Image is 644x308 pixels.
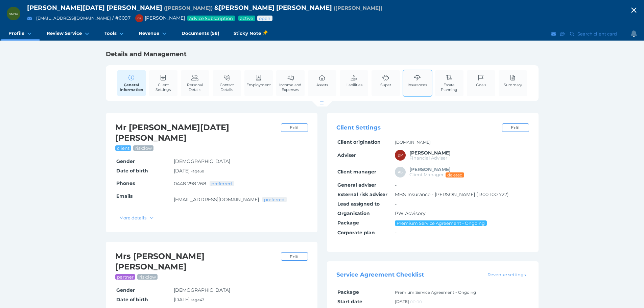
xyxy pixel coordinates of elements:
[409,172,444,177] span: Client Manager (DELETED)
[211,181,233,186] span: preferred
[287,254,302,259] span: Edit
[234,30,267,37] span: Sticky Note
[214,82,239,92] span: Contact Details
[189,16,234,21] span: Advice Subscription
[181,70,209,96] a: Personal Details
[7,7,20,20] div: Adam Noel Harry Osborne
[395,182,397,188] span: -
[278,82,303,92] span: Income and Expenses
[240,16,254,21] span: Service package status: Active service agreement in place
[396,220,485,226] span: Premium Service Agreement - Ongoing
[116,213,157,222] button: More details
[408,82,427,87] span: Insurances
[504,82,522,87] span: Summary
[395,201,397,207] span: -
[132,15,185,21] span: [PERSON_NAME]
[264,197,285,202] span: preferred
[174,287,230,293] span: [DEMOGRAPHIC_DATA]
[174,168,204,174] span: [DATE] •
[502,70,524,91] a: Summary
[213,70,241,96] a: Contact Details
[174,196,259,203] a: [EMAIL_ADDRESS][DOMAIN_NAME]
[119,82,144,92] span: General Information
[135,145,152,151] span: risk: low
[337,182,376,188] span: General adviser
[104,30,117,36] span: Tools
[174,297,204,303] span: [DATE] •
[281,252,308,261] a: Edit
[394,297,529,307] td: [DATE]
[116,180,135,186] span: Phones
[337,299,362,305] span: Start date
[192,169,204,173] small: age 38
[117,145,130,151] span: client
[337,289,359,295] span: Package
[508,125,523,130] span: Edit
[8,30,24,36] span: Profile
[474,70,488,91] a: Goals
[315,70,330,91] a: Assets
[106,50,539,58] h1: Details and Management
[116,287,135,293] span: Gender
[9,12,18,16] span: ANHO
[337,230,375,236] span: Corporate plan
[116,158,135,164] span: Gender
[344,70,364,91] a: Liabilities
[116,193,133,199] span: Emails
[394,288,529,297] td: Premium Service Agreement - Ongoing
[116,168,148,174] span: Date of birth
[336,124,381,131] span: Client Settings
[151,82,176,92] span: Client Settings
[398,170,403,174] span: AB
[337,210,370,216] span: Organisation
[36,16,111,21] a: [EMAIL_ADDRESS][DOMAIN_NAME]
[336,271,424,278] span: Service Agreement Checklist
[398,153,403,157] span: DP
[484,272,528,277] span: Revenue settings
[276,70,305,96] a: Income and Expenses
[435,70,463,96] a: Estate Planning
[395,210,426,216] span: PW Advisory
[437,82,462,92] span: Estate Planning
[550,30,557,38] button: Email
[395,150,406,161] div: David Parry
[174,27,226,41] a: Documents (58)
[380,82,391,87] span: Super
[27,4,162,11] span: [PERSON_NAME][DATE] [PERSON_NAME]
[337,169,376,175] span: Client manager
[115,122,278,143] h2: Mr [PERSON_NAME][DATE] [PERSON_NAME]
[174,158,230,164] span: [DEMOGRAPHIC_DATA]
[246,82,271,87] span: Employment
[409,166,451,172] span: Andre Burress (DELETED)
[394,138,529,147] td: [DOMAIN_NAME]
[40,27,97,41] a: Review Service
[259,16,271,21] span: Advice status: Review not yet booked in
[395,167,406,177] div: Andre Burress
[395,230,397,236] span: -
[337,152,356,158] span: Adviser
[182,30,219,36] span: Documents (58)
[112,15,130,21] span: / # 6097
[245,70,272,91] a: Employment
[447,172,463,177] span: deleted
[576,31,620,37] span: Search client card
[139,30,159,36] span: Revenue
[214,4,332,11] span: & [PERSON_NAME] [PERSON_NAME]
[337,191,387,197] span: External risk adviser
[25,14,34,23] button: Email
[409,150,451,156] span: David Parry
[484,271,529,278] a: Revenue settings
[410,299,422,304] span: 00:00
[132,27,174,41] a: Revenue
[117,215,148,220] span: More details
[406,70,429,91] a: Insurances
[409,155,447,161] span: Financial Adviser
[476,82,486,87] span: Goals
[316,82,328,87] span: Assets
[164,5,213,11] span: Preferred name
[559,30,566,38] button: SMS
[115,251,278,272] h2: Mrs [PERSON_NAME] [PERSON_NAME]
[139,274,157,280] span: risk: low
[174,180,206,186] a: 0448 298 768
[281,123,308,132] a: Edit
